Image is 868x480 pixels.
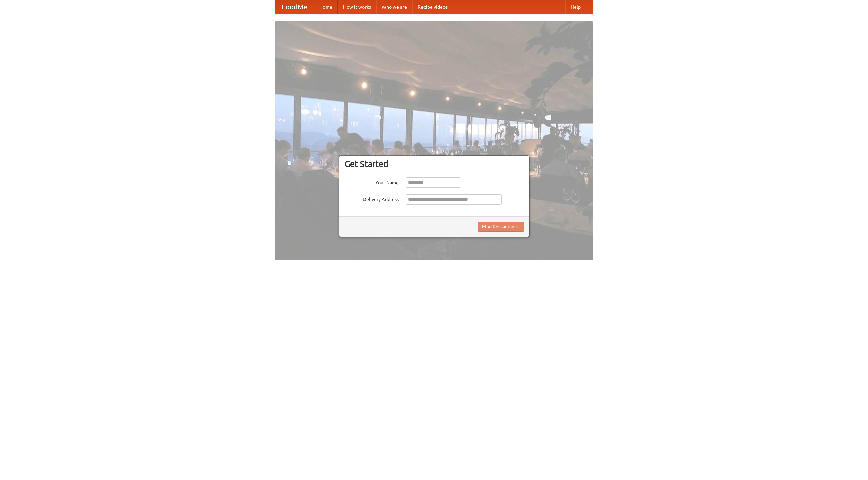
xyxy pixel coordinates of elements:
a: FoodMe [275,0,314,14]
label: Your Name [344,177,399,186]
a: How it works [338,0,376,14]
a: Home [314,0,338,14]
a: Help [565,0,586,14]
label: Delivery Address [344,194,399,203]
button: Find Restaurants! [478,222,524,232]
a: Who we are [376,0,412,14]
h3: Get Started [344,159,524,169]
a: Recipe videos [412,0,453,14]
